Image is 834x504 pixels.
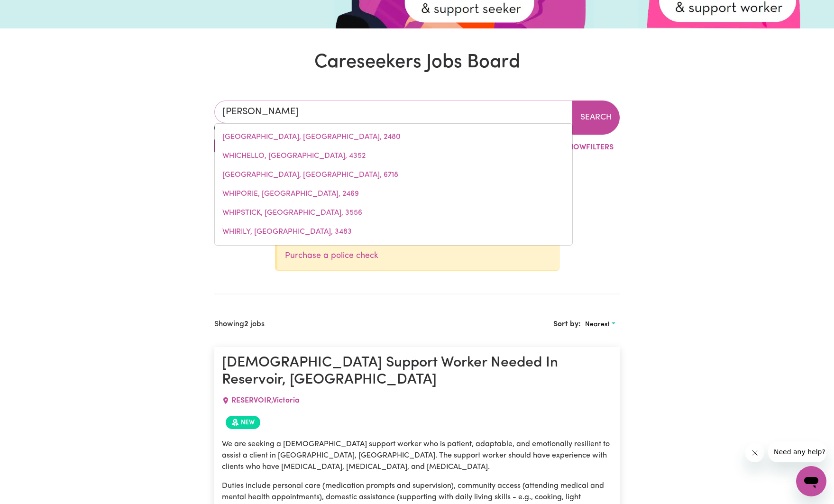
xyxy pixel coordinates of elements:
span: [GEOGRAPHIC_DATA], [GEOGRAPHIC_DATA], 6718 [222,171,398,179]
span: Show [564,144,586,151]
a: WHIPORIE, New South Wales, 2469 [215,184,572,203]
span: WHIRILY, [GEOGRAPHIC_DATA], 3483 [222,228,352,236]
a: WHIM CREEK, Western Australia, 6718 [215,165,572,184]
p: We are seeking a [DEMOGRAPHIC_DATA] support worker who is patient, adaptable, and emotionally res... [222,439,613,473]
h1: [DEMOGRAPHIC_DATA] Support Worker Needed In Reservoir, [GEOGRAPHIC_DATA] [222,355,613,389]
button: Search [572,101,620,135]
span: Sort by: [553,321,581,328]
div: menu-options [214,123,573,246]
button: ShowFilters [546,138,620,156]
a: WHIAN WHIAN, New South Wales, 2480 [215,128,572,147]
a: WHIRILY, Victoria, 3483 [215,222,572,241]
a: WHICHELLO, Queensland, 4352 [215,147,572,165]
h2: Showing jobs [214,320,265,329]
button: Sort search results [581,317,620,332]
span: [GEOGRAPHIC_DATA], [GEOGRAPHIC_DATA], 2480 [222,133,401,141]
a: WHIPSTICK, Victoria, 3556 [215,203,572,222]
span: WHIPORIE, [GEOGRAPHIC_DATA], 2469 [222,190,359,198]
iframe: Message from company [768,441,826,462]
input: Enter a suburb or postcode [214,101,573,123]
iframe: Close message [745,443,764,462]
span: WHIPSTICK, [GEOGRAPHIC_DATA], 3556 [222,209,362,217]
iframe: Button to launch messaging window [796,466,826,496]
span: Nearest [585,321,610,328]
span: RESERVOIR , Victoria [231,397,300,404]
b: 2 [244,321,248,328]
a: Purchase a police check [285,252,378,260]
span: WHICHELLO, [GEOGRAPHIC_DATA], 4352 [222,152,366,160]
span: Job posted within the last 30 days [226,416,260,429]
